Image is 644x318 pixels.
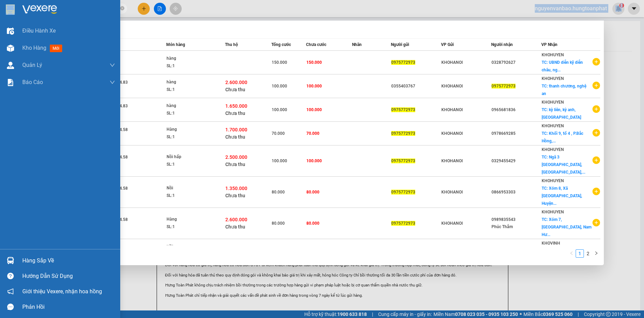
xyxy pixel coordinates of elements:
[7,27,14,35] img: warehouse-icon
[492,130,541,137] div: 0978669285
[592,188,600,195] span: plus-circle
[391,158,415,163] span: 0975772973
[306,42,326,47] span: Chưa cước
[225,162,245,167] span: Chưa thu
[225,154,247,160] span: 2.500.000
[542,52,564,57] span: KHOHUYEN
[167,133,218,141] div: SL: 1
[167,223,218,231] div: SL: 1
[167,153,218,161] div: Nồi hấp
[6,4,15,15] img: logo-vxr
[167,86,218,94] div: SL: 1
[391,42,409,47] span: Người gửi
[9,9,43,43] img: logo.jpg
[542,107,581,120] span: TC: kỳ liên, kỳ anh, [GEOGRAPHIC_DATA]
[592,105,600,113] span: plus-circle
[492,59,541,66] div: 0328792627
[167,126,218,133] div: Hàng
[225,42,238,47] span: Thu hộ
[22,271,115,281] div: Hướng dẫn sử dụng
[22,287,102,296] span: Giới thiệu Vexere, nhận hoa hồng
[272,84,287,89] span: 100.000
[541,42,557,47] span: VP Nhận
[441,221,463,226] span: KHOHANOI
[225,193,245,198] span: Chưa thu
[225,80,247,85] span: 2.600.000
[167,243,218,251] div: Nồi
[441,60,463,65] span: KHOHANOI
[110,62,115,68] span: down
[22,45,46,51] span: Kho hàng
[391,60,415,65] span: 0975772973
[542,131,583,143] span: TC: Khối 9, tổ 4 , P.Bắc Hồng,...
[167,192,218,200] div: SL: 1
[594,251,598,255] span: right
[64,8,130,16] b: Hưng Toàn Phát
[441,42,454,47] span: VP Gửi
[306,221,319,226] span: 80.000
[576,250,584,257] a: 1
[271,42,291,47] span: Tổng cước
[22,302,115,312] div: Phản hồi
[492,244,541,251] div: 0981939088
[166,42,185,47] span: Món hàng
[542,147,564,152] span: KHOHUYEN
[167,161,218,168] div: SL: 1
[592,249,600,258] li: Next Page
[306,60,322,65] span: 150.000
[306,158,322,163] span: 100.000
[306,190,319,195] span: 80.000
[492,157,541,165] div: 0329455429
[22,26,56,35] span: Điều hành xe
[584,250,592,257] a: 2
[22,256,115,266] div: Hàng sắp về
[38,34,156,43] li: Hotline: 0932685789
[592,82,600,89] span: plus-circle
[7,79,14,86] img: solution-icon
[592,249,600,258] button: right
[492,223,541,231] div: Phúc Thắm
[492,106,541,114] div: 0965681836
[306,107,322,112] span: 100.000
[7,45,14,52] img: warehouse-icon
[567,249,576,258] li: Previous Page
[120,5,124,12] span: close-circle
[592,156,600,164] span: plus-circle
[542,76,564,81] span: KHOHUYEN
[592,219,600,226] span: plus-circle
[225,103,247,109] span: 1.650.000
[306,131,319,136] span: 70.000
[569,251,574,255] span: left
[391,190,415,195] span: 0975772973
[492,84,516,89] span: 0975772973
[225,87,245,92] span: Chưa thu
[167,55,218,62] div: hàng
[542,84,586,96] span: TC: thanh chương, nghệ an
[542,123,564,128] span: KHOHUYEN
[167,79,218,86] div: hàng
[441,131,463,136] span: KHOHANOI
[542,210,564,214] span: KHOHUYEN
[592,129,600,137] span: plus-circle
[492,216,541,223] div: 0989835543
[576,249,584,258] li: 1
[391,131,415,136] span: 0975772973
[272,221,285,226] span: 80.000
[272,60,287,65] span: 150.000
[225,110,245,116] span: Chưa thu
[50,45,62,52] span: mới
[167,185,218,192] div: Nồi
[7,288,14,295] span: notification
[7,62,14,69] img: warehouse-icon
[441,190,463,195] span: KHOHANOI
[225,127,247,132] span: 1.700.000
[272,158,287,163] span: 100.000
[167,62,218,70] div: SL: 1
[592,58,600,66] span: plus-circle
[225,186,247,191] span: 1.350.000
[225,244,243,250] span: 800.000
[306,84,322,89] span: 100.000
[352,42,362,47] span: Nhãn
[7,273,14,279] span: question-circle
[272,131,285,136] span: 70.000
